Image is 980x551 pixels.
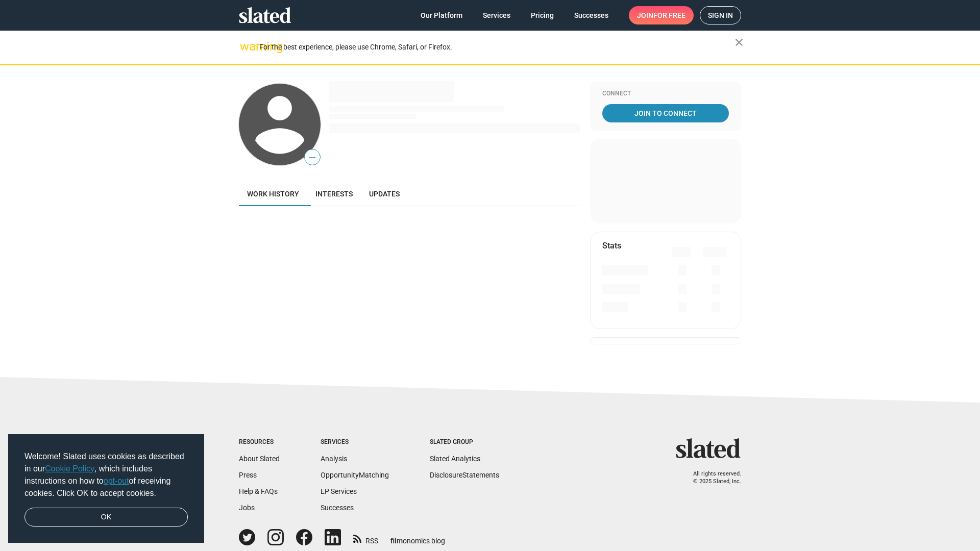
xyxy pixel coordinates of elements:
[259,40,735,54] div: For the best experience, please use Chrome, Safari, or Firefox.
[321,487,357,495] a: EP Services
[682,470,741,485] p: All rights reserved. © 2025 Slated, Inc.
[239,471,257,479] a: Press
[239,455,280,463] a: About Slated
[239,438,280,446] div: Resources
[321,438,389,446] div: Services
[421,6,462,24] span: Our Platform
[602,240,621,251] mat-card-title: Stats
[523,6,562,24] a: Pricing
[240,40,252,53] mat-icon: warning
[430,438,499,446] div: Slated Group
[430,455,480,463] a: Slated Analytics
[247,190,299,198] span: Work history
[369,190,400,198] span: Updates
[239,487,278,495] a: Help & FAQs
[602,104,729,122] a: Join To Connect
[653,6,685,24] span: for free
[353,530,378,546] a: RSS
[361,182,408,206] a: Updates
[390,528,445,546] a: filmonomics blog
[24,450,188,499] span: Welcome! Slated uses cookies as described in our , which includes instructions on how to of recei...
[45,464,94,473] a: Cookie Policy
[574,6,608,24] span: Successes
[700,6,741,24] a: Sign in
[733,36,745,48] mat-icon: close
[307,182,361,206] a: Interests
[566,6,617,24] a: Successes
[239,504,255,512] a: Jobs
[305,151,320,164] span: —
[104,477,129,485] a: opt-out
[602,90,729,98] div: Connect
[24,508,188,527] a: dismiss cookie message
[321,471,389,479] a: OpportunityMatching
[475,6,519,24] a: Services
[604,104,727,122] span: Join To Connect
[8,434,204,543] div: cookieconsent
[239,182,307,206] a: Work history
[315,190,353,198] span: Interests
[321,455,347,463] a: Analysis
[629,6,694,24] a: Joinfor free
[483,6,510,24] span: Services
[531,6,554,24] span: Pricing
[637,6,685,24] span: Join
[390,537,403,545] span: film
[412,6,471,24] a: Our Platform
[708,7,733,24] span: Sign in
[430,471,499,479] a: DisclosureStatements
[321,504,354,512] a: Successes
